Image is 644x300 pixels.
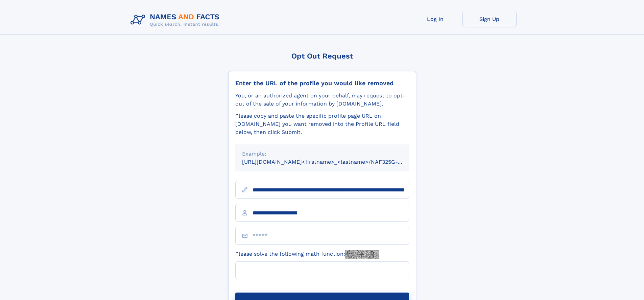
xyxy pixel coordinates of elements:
[235,112,409,136] div: Please copy and paste the specific profile page URL on [DOMAIN_NAME] you want removed into the Pr...
[242,150,402,158] div: Example:
[235,92,409,108] div: You, or an authorized agent on your behalf, may request to opt-out of the sale of your informatio...
[242,159,422,165] small: [URL][DOMAIN_NAME]<firstname>_<lastname>/NAF325G-xxxxxxxx
[228,52,416,60] div: Opt Out Request
[128,11,225,29] img: Logo Names and Facts
[462,11,517,27] a: Sign Up
[235,79,409,87] div: Enter the URL of the profile you would like removed
[408,11,462,27] a: Log In
[235,250,379,259] label: Please solve the following math function:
